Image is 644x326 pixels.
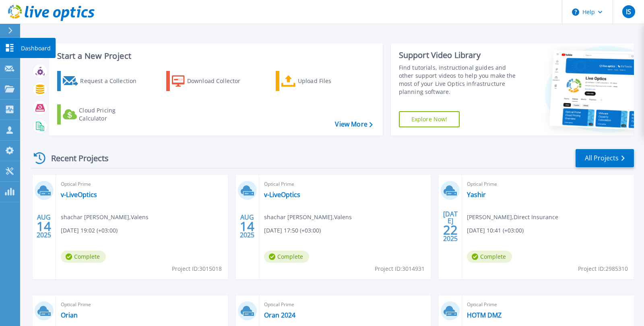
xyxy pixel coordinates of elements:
span: shachar [PERSON_NAME] , Valens [61,213,149,222]
a: Download Collector [166,71,256,91]
a: Orian [61,311,78,319]
span: Project ID: 3015018 [172,264,222,273]
div: [DATE] 2025 [443,212,458,241]
a: Cloud Pricing Calculator [57,104,147,125]
p: Dashboard [21,38,51,59]
div: AUG 2025 [36,212,52,241]
span: shachar [PERSON_NAME] , Valens [264,213,352,222]
a: Oran 2024 [264,311,295,319]
div: Cloud Pricing Calculator [79,106,143,123]
a: v-LiveOptics [61,191,97,199]
a: HOTM DMZ [467,311,502,319]
div: Support Video Library [399,50,521,60]
h3: Start a New Project [57,52,372,60]
span: 14 [37,223,51,230]
span: Optical Prime [467,300,629,309]
a: Request a Collection [57,71,147,91]
a: All Projects [576,149,634,167]
span: Complete [61,251,106,263]
span: Optical Prime [264,300,426,309]
span: Project ID: 2985310 [578,264,628,273]
div: Upload Files [298,73,362,89]
span: 22 [443,226,458,233]
a: Yashir [467,191,486,199]
span: 14 [240,223,254,230]
div: Recent Projects [31,148,120,168]
a: v-LiveOptics [264,191,300,199]
div: AUG 2025 [239,212,255,241]
span: [DATE] 17:50 (+03:00) [264,226,321,235]
span: Complete [264,251,309,263]
div: Find tutorials, instructional guides and other support videos to help you make the most of your L... [399,64,521,96]
a: Upload Files [276,71,365,91]
div: Download Collector [187,73,252,89]
span: Optical Prime [467,180,629,189]
span: [PERSON_NAME] , Direct Insurance [467,213,558,222]
span: Optical Prime [61,300,223,309]
span: IS [626,8,631,15]
a: Explore Now! [399,111,460,127]
span: [DATE] 10:41 (+03:00) [467,226,524,235]
a: View More [335,120,372,128]
span: Optical Prime [61,180,223,189]
span: Complete [467,251,512,263]
span: Optical Prime [264,180,426,189]
span: Project ID: 3014931 [375,264,425,273]
div: Request a Collection [80,73,144,89]
span: [DATE] 19:02 (+03:00) [61,226,118,235]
